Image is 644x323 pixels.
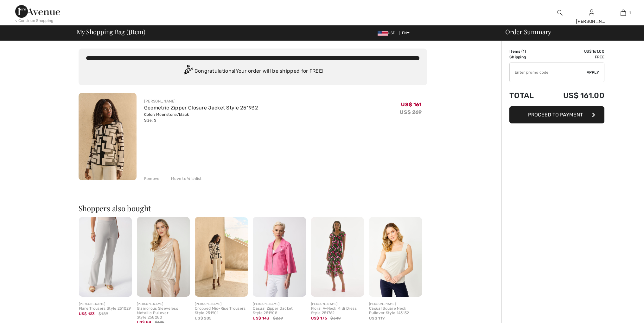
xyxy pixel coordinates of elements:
[195,217,248,297] img: Cropped Mid-Rise Trousers Style 251901
[589,10,594,16] a: Sign In
[545,85,604,106] td: US$ 161.00
[144,105,258,111] a: Geometric Zipper Closure Jacket Style 251932
[545,49,604,54] td: US$ 161.00
[369,307,422,315] div: Casual Square Neck Pullover Style 143132
[144,98,258,104] div: [PERSON_NAME]
[523,49,525,54] span: 1
[311,316,327,320] span: US$ 175
[378,31,388,36] img: US Dollar
[629,10,631,16] span: 1
[273,315,283,321] span: $239
[195,316,211,320] span: US$ 205
[528,112,583,118] span: Proceed to Payment
[79,307,132,311] div: Flare Trousers Style 251029
[137,217,190,297] img: Glamorous Sleeveless Metallic Pullover Style 258280
[137,302,190,307] div: [PERSON_NAME]
[128,27,131,35] span: 1
[330,315,341,321] span: $349
[77,29,145,35] span: My Shopping Bag ( Item)
[137,307,190,320] div: Glamorous Sleeveless Metallic Pullover Style 258280
[253,307,306,315] div: Casual Zipper Jacket Style 251908
[378,31,398,35] span: USD
[79,312,95,316] span: US$ 123
[144,176,160,181] div: Remove
[576,18,607,25] div: [PERSON_NAME]
[144,112,258,123] div: Color: Moonstone/black Size: S
[311,302,364,307] div: [PERSON_NAME]
[79,302,132,307] div: [PERSON_NAME]
[510,63,587,82] input: Promo code
[15,5,60,18] img: 1ère Avenue
[589,9,594,16] img: My Info
[509,106,604,123] button: Proceed to Payment
[369,217,422,297] img: Casual Square Neck Pullover Style 143132
[498,29,640,35] div: Order Summary
[608,9,639,16] a: 1
[311,307,364,315] div: Floral V-Neck Midi Dress Style 251762
[509,85,545,106] td: Total
[182,65,194,78] img: Congratulation2.svg
[509,54,545,60] td: Shipping
[621,9,626,16] img: My Bag
[166,176,202,181] div: Move to Wishlist
[253,217,306,297] img: Casual Zipper Jacket Style 251908
[195,307,248,315] div: Cropped Mid-Rise Trousers Style 251901
[79,93,137,180] img: Geometric Zipper Closure Jacket Style 251932
[253,316,269,320] span: US$ 143
[369,316,385,320] span: US$ 119
[15,18,54,23] div: < Continue Shopping
[587,69,599,75] span: Apply
[402,31,410,35] span: EN
[509,49,545,54] td: Items ( )
[253,302,306,307] div: [PERSON_NAME]
[195,302,248,307] div: [PERSON_NAME]
[557,9,563,16] img: search the website
[545,54,604,60] td: Free
[400,109,422,115] s: US$ 269
[79,217,132,297] img: Flare Trousers Style 251029
[311,217,364,297] img: Floral V-Neck Midi Dress Style 251762
[79,204,427,212] h2: Shoppers also bought
[99,311,108,317] span: $189
[369,302,422,307] div: [PERSON_NAME]
[86,65,419,78] div: Congratulations! Your order will be shipped for FREE!
[401,102,422,108] span: US$ 161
